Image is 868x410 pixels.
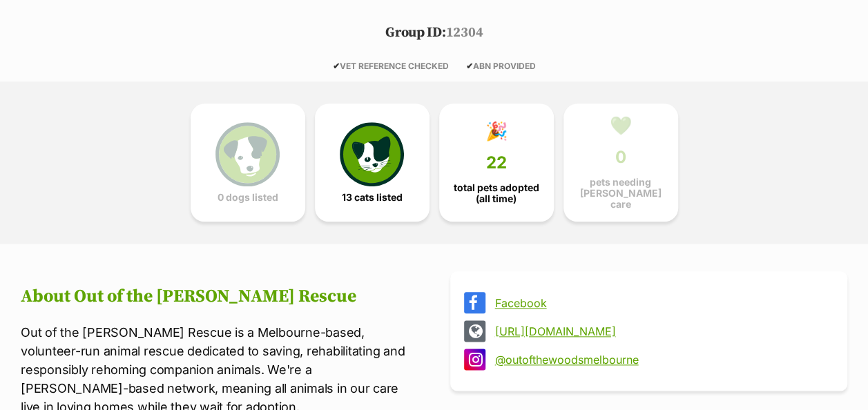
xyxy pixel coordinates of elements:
[494,353,828,366] a: @outofthewoodsmelbourne
[494,325,828,338] a: [URL][DOMAIN_NAME]
[340,122,403,186] img: cat-icon-068c71abf8fe30c970a85cd354bc8e23425d12f6e8612795f06af48be43a487a.svg
[342,192,403,203] span: 13 cats listed
[494,297,828,309] a: Facebook
[191,104,305,222] a: 0 dogs listed
[563,104,678,222] a: 💚 0 pets needing [PERSON_NAME] care
[333,61,340,71] icon: ✔
[218,192,278,203] span: 0 dogs listed
[575,177,666,210] span: pets needing [PERSON_NAME] care
[385,24,445,41] span: Group ID:
[610,115,632,136] div: 💚
[485,121,508,141] div: 🎉
[466,61,536,71] span: ABN PROVIDED
[215,122,279,186] img: petrescue-icon-eee76f85a60ef55c4a1927667547b313a7c0e82042636edf73dce9c88f694885.svg
[333,61,449,71] span: VET REFERENCE CHECKED
[21,286,418,307] h2: About Out of the [PERSON_NAME] Rescue
[315,104,430,222] a: 13 cats listed
[451,182,542,204] span: total pets adopted (all time)
[439,104,554,222] a: 🎉 22 total pets adopted (all time)
[615,148,626,167] span: 0
[466,61,473,71] icon: ✔
[486,153,507,173] span: 22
